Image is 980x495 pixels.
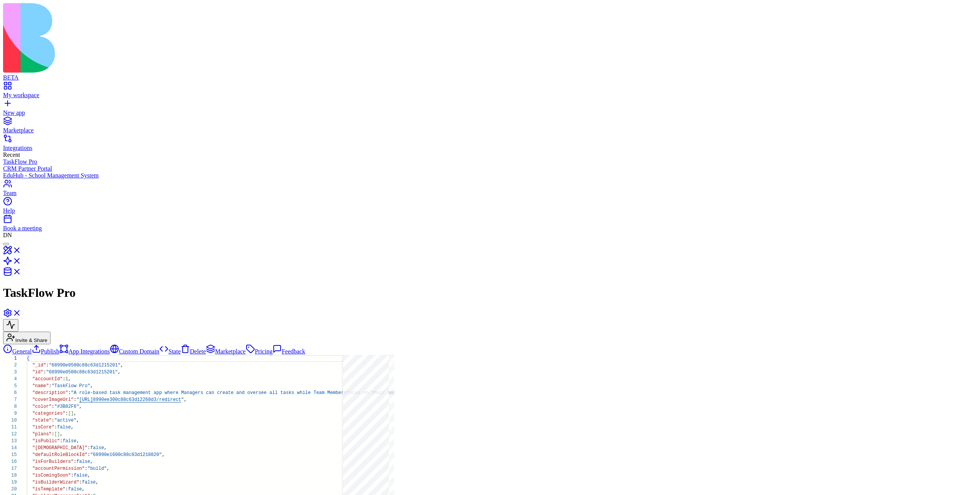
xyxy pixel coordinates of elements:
[184,397,187,402] span: ,
[209,390,346,396] span: an create and oversee all tasks while Team Members
[52,404,54,409] span: :
[60,431,62,437] span: ,
[3,465,17,472] div: 17
[3,355,17,362] div: 1
[32,376,62,382] span: "accountId"
[46,363,49,368] span: :
[3,200,977,214] a: Help
[90,452,162,458] span: "68990e1600c88c63d1218820"
[3,183,977,197] a: Team
[3,85,977,99] a: My workspace
[77,459,90,464] span: false
[3,190,977,197] div: Team
[3,445,17,451] div: 14
[52,418,54,423] span: :
[79,480,82,485] span: :
[82,487,85,492] span: ,
[59,348,110,355] a: App Integrations
[107,466,109,471] span: ,
[32,397,73,402] span: "coverImageUrl"
[3,109,977,116] div: New app
[273,348,305,355] a: Feedback
[73,473,87,478] span: false
[3,396,17,403] div: 7
[3,438,17,445] div: 13
[3,348,32,355] a: General
[3,417,17,424] div: 10
[49,383,52,389] span: :
[3,158,977,165] a: TaskFlow Pro
[57,431,60,437] span: ]
[3,207,977,214] div: Help
[90,459,93,464] span: ,
[3,92,977,99] div: My workspace
[246,348,273,355] a: Pricing
[85,466,87,471] span: :
[3,218,977,232] a: Book a meeting
[87,452,90,458] span: :
[65,411,68,416] span: :
[60,438,62,444] span: :
[73,459,76,464] span: :
[181,397,184,402] span: "
[3,225,977,232] div: Book a meeting
[3,151,20,158] span: Recent
[63,376,65,382] span: :
[159,348,181,355] a: State
[32,390,68,396] span: "description"
[32,425,54,430] span: "isCore"
[32,480,79,485] span: "isBuilderWizard"
[54,425,57,430] span: :
[71,473,73,478] span: :
[52,383,90,389] span: "TaskFlow Pro"
[3,286,977,300] h1: TaskFlow Pro
[68,487,82,492] span: false
[82,480,96,485] span: false
[93,397,181,402] span: 8990ee300c88c63d12268d3/redirect
[32,411,65,416] span: "categories"
[3,410,17,417] div: 9
[32,363,46,368] span: "_id"
[32,418,51,423] span: "state"
[71,411,73,416] span: ]
[32,348,59,355] a: Publish
[3,232,12,238] span: DN
[32,466,85,471] span: "accountPermission"
[77,397,79,402] span: "
[79,397,93,402] span: [URL]
[3,369,17,376] div: 3
[162,452,165,458] span: ,
[3,138,977,151] a: Integrations
[90,445,104,451] span: false
[118,370,121,375] span: ,
[77,438,79,444] span: ,
[32,370,43,375] span: "id"
[73,397,76,402] span: :
[54,431,57,437] span: [
[68,390,71,396] span: :
[90,383,93,389] span: ,
[32,445,87,451] span: "[DEMOGRAPHIC_DATA]"
[68,411,71,416] span: [
[110,348,159,355] a: Custom Domain
[32,431,51,437] span: "plans"
[3,165,977,172] a: CRM Partner Portal
[87,445,90,451] span: :
[87,473,90,478] span: ,
[3,451,17,458] div: 15
[73,411,76,416] span: ,
[96,480,98,485] span: ,
[63,438,77,444] span: false
[79,404,82,409] span: ,
[3,172,977,179] a: EduHub - School Management System
[3,103,977,116] a: New app
[32,452,87,458] span: "defaultRoleBlockId"
[3,472,17,479] div: 18
[3,332,51,344] button: Invite & Share
[49,363,121,368] span: "68990e0500c88c63d1215201"
[43,370,46,375] span: :
[3,486,17,493] div: 20
[3,424,17,431] div: 11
